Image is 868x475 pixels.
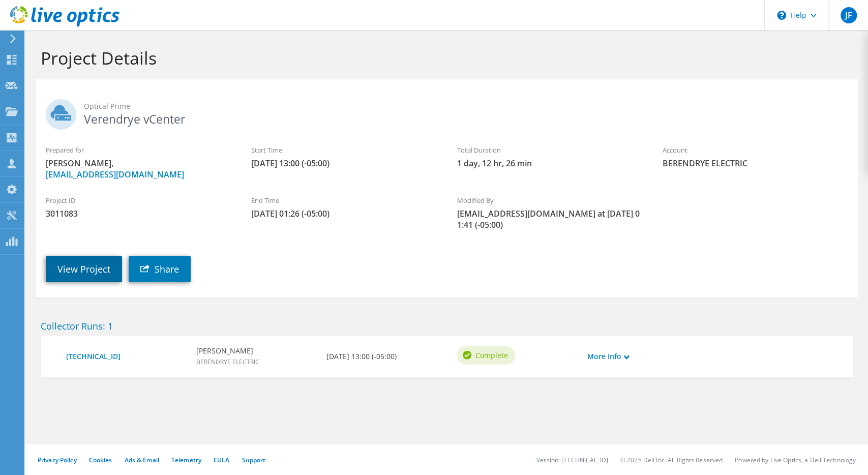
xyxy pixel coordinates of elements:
span: [DATE] 01:26 (-05:00) [251,208,436,219]
a: Telemetry [171,456,201,464]
span: Optical Prime [84,101,848,112]
label: End Time [251,195,436,205]
span: [EMAIL_ADDRESS][DOMAIN_NAME] at [DATE] 01:41 (-05:00) [457,208,642,230]
svg: \n [777,11,786,20]
a: Share [129,256,191,282]
li: © 2025 Dell Inc. All Rights Reserved [620,456,723,464]
a: Privacy Policy [38,456,77,464]
li: Powered by Live Optics, a Dell Technology [735,456,856,464]
span: 3011083 [46,208,231,219]
label: Prepared for [46,145,231,155]
span: BERENDRYE ELECTRIC [196,358,259,366]
b: [DATE] 13:00 (-05:00) [326,351,397,362]
h1: Project Details [41,47,848,69]
a: [TECHNICAL_ID] [66,351,186,362]
label: Start Time [251,145,436,155]
span: JF [841,7,857,23]
b: [PERSON_NAME] [196,345,259,357]
span: [DATE] 13:00 (-05:00) [251,158,436,169]
h2: Verendrye vCenter [46,99,848,125]
span: 1 day, 12 hr, 26 min [457,158,642,169]
a: Cookies [89,456,112,464]
span: Complete [475,349,507,361]
label: Modified By [457,195,642,205]
a: More Info [587,351,629,362]
li: Version: [TECHNICAL_ID] [536,456,608,464]
a: Ads & Email [125,456,159,464]
a: EULA [214,456,229,464]
label: Total Duration [457,145,642,155]
h2: Collector Runs: 1 [41,320,853,332]
a: View Project [46,256,122,282]
span: BERENDRYE ELECTRIC [663,158,848,169]
a: [EMAIL_ADDRESS][DOMAIN_NAME] [46,169,184,180]
span: [PERSON_NAME], [46,158,231,180]
label: Account [663,145,848,155]
a: Support [242,456,265,464]
label: Project ID [46,195,231,205]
